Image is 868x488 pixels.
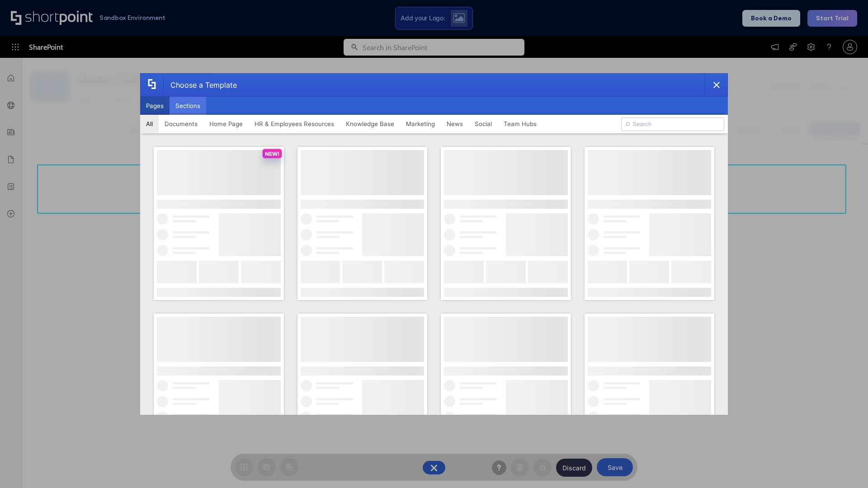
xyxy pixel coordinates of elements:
div: Choose a Template [163,74,237,96]
iframe: Chat Widget [823,445,868,488]
button: Social [469,115,498,133]
button: Pages [140,97,170,115]
button: Documents [159,115,203,133]
button: News [441,115,469,133]
button: Home Page [203,115,249,133]
input: Search [621,117,724,131]
div: template selector [140,73,728,415]
button: Knowledge Base [340,115,400,133]
button: All [140,115,159,133]
p: NEW! [265,150,279,157]
button: Team Hubs [498,115,542,133]
button: Marketing [400,115,441,133]
button: HR & Employees Resources [249,115,340,133]
button: Sections [170,97,206,115]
